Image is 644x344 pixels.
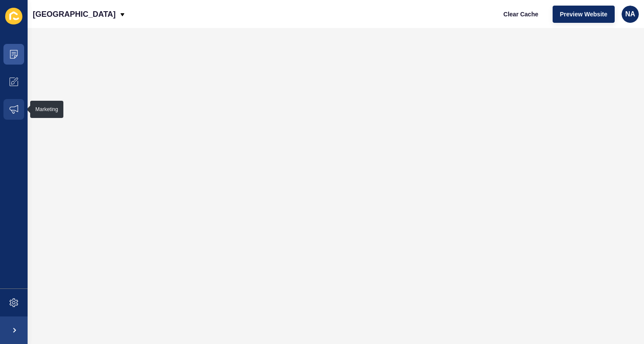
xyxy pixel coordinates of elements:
span: Clear Cache [503,10,538,19]
button: Clear Cache [496,6,546,23]
button: Preview Website [553,6,615,23]
p: [GEOGRAPHIC_DATA] [33,3,116,25]
span: NA [625,10,635,19]
span: Preview Website [560,10,607,19]
div: Marketing [35,106,58,113]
